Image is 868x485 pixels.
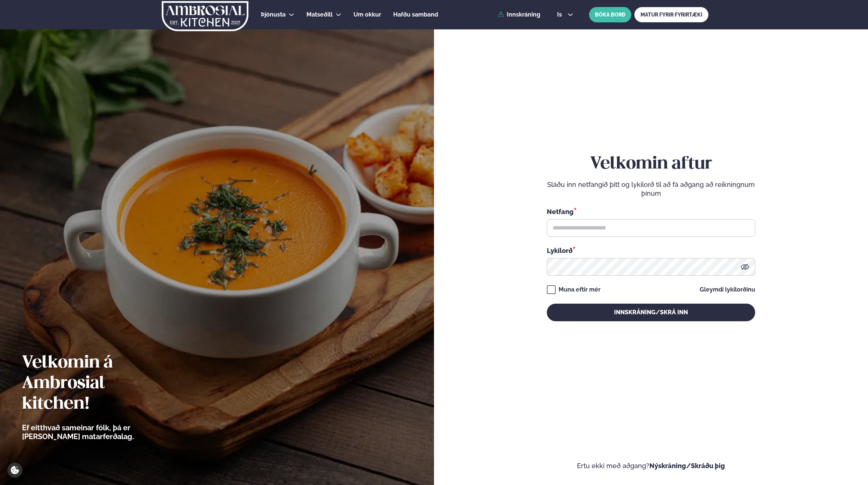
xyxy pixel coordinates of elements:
[634,7,709,22] a: MATUR FYRIR FYRIRTÆKI
[261,11,286,18] span: Þjónusta
[393,11,438,18] span: Hafðu samband
[547,154,755,174] h2: Velkomin aftur
[547,246,755,255] div: Lykilorð
[7,463,22,478] a: Cookie settings
[306,11,333,18] span: Matseðill
[306,10,333,19] a: Matseðill
[22,353,175,415] h2: Velkomin á Ambrosial kitchen!
[261,10,286,19] a: Þjónusta
[354,10,381,19] a: Um okkur
[551,12,579,18] button: is
[589,7,631,22] button: BÓKA BORÐ
[161,1,249,31] img: logo
[557,12,564,18] span: is
[498,11,540,18] a: Innskráning
[649,462,725,470] a: Nýskráning/Skráðu þig
[354,11,381,18] span: Um okkur
[393,10,438,19] a: Hafðu samband
[547,304,755,321] button: Innskráning/Skrá inn
[22,423,175,441] p: Ef eitthvað sameinar fólk, þá er [PERSON_NAME] matarferðalag.
[547,207,755,216] div: Netfang
[700,287,755,293] a: Gleymdi lykilorðinu
[547,180,755,198] p: Sláðu inn netfangið þitt og lykilorð til að fá aðgang að reikningnum þínum
[456,462,846,470] p: Ertu ekki með aðgang?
